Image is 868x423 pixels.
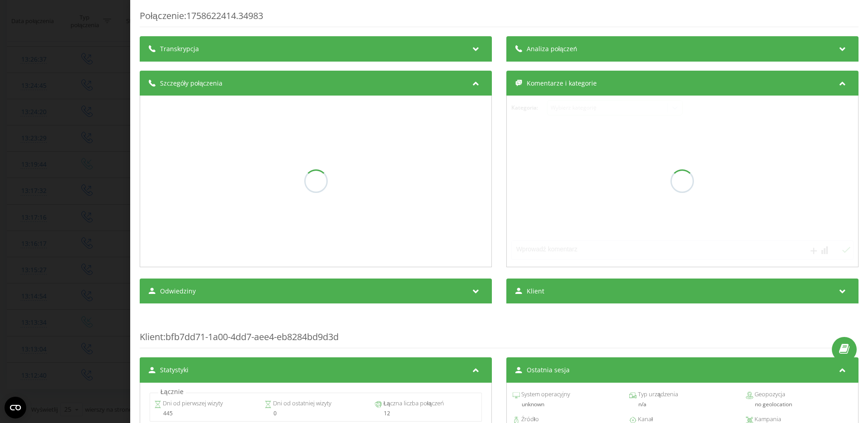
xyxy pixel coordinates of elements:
[382,399,444,408] span: Łączna liczba połączeń
[264,410,367,417] div: 0
[160,79,222,88] span: Szczegóły połączenia
[629,401,736,408] div: n/a
[160,365,189,375] span: Statystyki
[161,399,223,408] span: Dni od pierwszej wizyty
[746,401,852,408] div: no geolocation
[753,390,785,399] span: Geopozycja
[272,399,331,408] span: Dni od ostatniej wizyty
[527,79,597,88] span: Komentarze i kategorie
[140,312,859,348] div: : bfb7dd71-1a00-4dd7-aee4-eb8284bd9d3d
[5,397,26,418] button: Open CMP widget
[527,365,570,375] span: Ostatnia sesja
[513,401,619,408] div: unknown
[140,331,163,343] span: Klient
[520,390,570,399] span: System operacyjny
[160,44,199,53] span: Transkrypcja
[140,10,859,27] div: Połączenie : 1758622414.34983
[158,387,186,396] p: Łącznie
[160,287,196,296] span: Odwiedziny
[154,410,257,417] div: 445
[527,287,544,296] span: Klient
[527,44,577,53] span: Analiza połączeń
[375,410,477,417] div: 12
[637,390,678,399] span: Typ urządzenia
